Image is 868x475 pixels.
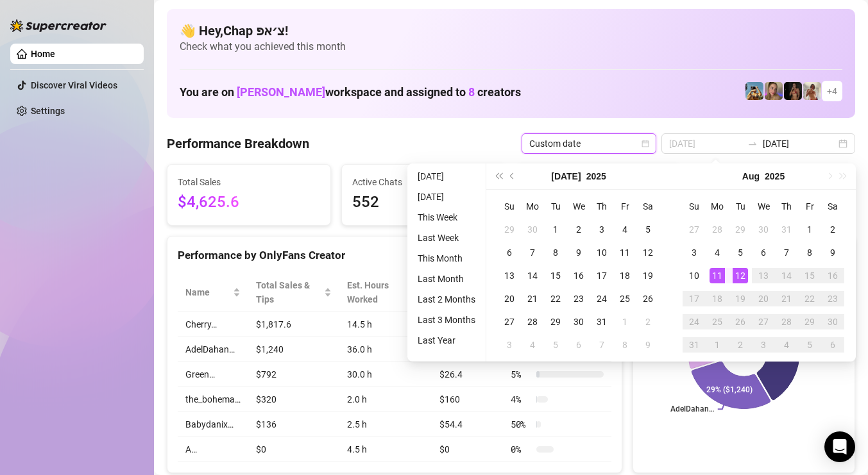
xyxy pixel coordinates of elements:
[248,387,339,412] td: $320
[710,222,725,237] div: 28
[432,412,503,437] td: $54.4
[683,264,706,287] td: 2025-08-10
[686,245,702,260] div: 3
[521,195,544,218] th: Mo
[683,287,706,310] td: 2025-08-17
[686,314,702,329] div: 24
[636,287,660,310] td: 2025-07-26
[756,222,771,237] div: 30
[825,337,840,353] div: 6
[729,218,752,241] td: 2025-07-29
[821,241,844,264] td: 2025-08-09
[729,264,752,287] td: 2025-08-12
[590,195,613,218] th: Th
[339,337,432,362] td: 36.0 h
[775,195,798,218] th: Th
[339,312,432,337] td: 14.5 h
[178,387,248,412] td: the_bohema…
[765,82,783,100] img: Cherry
[525,268,540,283] div: 14
[339,412,432,437] td: 2.5 h
[683,333,706,356] td: 2025-08-31
[642,140,649,147] span: calendar
[779,245,794,260] div: 7
[590,287,613,310] td: 2025-07-24
[521,287,544,310] td: 2025-07-21
[640,222,656,237] div: 5
[178,190,320,215] span: $4,625.6
[802,245,817,260] div: 8
[502,268,517,283] div: 13
[248,437,339,462] td: $0
[640,268,656,283] div: 19
[752,310,775,333] td: 2025-08-27
[544,218,567,241] td: 2025-07-01
[775,264,798,287] td: 2025-08-14
[747,138,758,149] span: swap-right
[756,337,771,353] div: 3
[339,362,432,387] td: 30.0 h
[590,264,613,287] td: 2025-07-17
[567,333,590,356] td: 2025-08-06
[594,337,609,353] div: 7
[548,337,563,353] div: 5
[640,337,656,353] div: 9
[498,310,521,333] td: 2025-07-27
[683,195,706,218] th: Su
[31,49,55,59] a: Home
[636,218,660,241] td: 2025-07-05
[683,218,706,241] td: 2025-07-27
[640,291,656,306] div: 26
[521,310,544,333] td: 2025-07-28
[339,387,432,412] td: 2.0 h
[752,333,775,356] td: 2025-09-03
[775,310,798,333] td: 2025-08-28
[825,268,840,283] div: 16
[775,287,798,310] td: 2025-08-21
[180,40,842,54] span: Check what you achieved this month
[502,337,517,353] div: 3
[729,241,752,264] td: 2025-08-05
[825,245,840,260] div: 9
[502,314,517,329] div: 27
[567,241,590,264] td: 2025-07-09
[548,291,563,306] div: 22
[548,314,563,329] div: 29
[729,195,752,218] th: Tu
[571,245,586,260] div: 9
[821,195,844,218] th: Sa
[613,287,636,310] td: 2025-07-25
[413,251,481,266] li: This Month
[669,137,742,151] input: Start date
[683,241,706,264] td: 2025-08-03
[594,268,609,283] div: 17
[502,245,517,260] div: 6
[352,175,495,189] span: Active Chats
[821,287,844,310] td: 2025-08-23
[178,247,611,264] div: Performance by OnlyFans Creator
[178,337,248,362] td: AdelDahan…
[571,268,586,283] div: 16
[617,268,633,283] div: 18
[544,241,567,264] td: 2025-07-08
[571,291,586,306] div: 23
[729,287,752,310] td: 2025-08-19
[613,218,636,241] td: 2025-07-04
[706,333,729,356] td: 2025-09-01
[784,82,802,100] img: the_bohema
[763,137,836,151] input: End date
[502,222,517,237] div: 29
[521,218,544,241] td: 2025-06-30
[167,135,309,153] h4: Performance Breakdown
[548,268,563,283] div: 15
[613,195,636,218] th: Fr
[613,310,636,333] td: 2025-08-01
[779,268,794,283] div: 14
[706,310,729,333] td: 2025-08-25
[178,437,248,462] td: A…
[733,314,748,329] div: 26
[613,241,636,264] td: 2025-07-11
[821,333,844,356] td: 2025-09-06
[706,195,729,218] th: Mo
[31,106,65,116] a: Settings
